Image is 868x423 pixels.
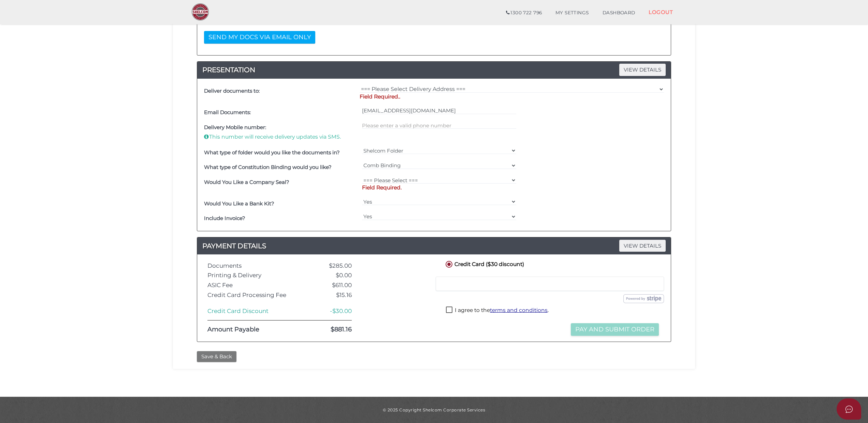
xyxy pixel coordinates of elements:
input: Please enter a valid 10-digit phone number [362,122,517,129]
div: ASIC Fee [202,282,302,288]
p: This number will receive delivery updates via SMS. [204,133,359,141]
div: $15.16 [302,292,357,298]
div: Printing & Delivery [202,272,302,279]
span: VIEW DETAILS [619,240,666,252]
div: Credit Card Discount [202,308,302,314]
div: © 2025 Copyright Shelcom Corporate Services [178,407,690,413]
button: Open asap [837,398,861,420]
a: PAYMENT DETAILSVIEW DETAILS [197,240,671,251]
b: Would You Like a Company Seal? [204,179,289,185]
img: stripe.png [623,294,664,303]
a: MY SETTINGS [549,6,596,20]
div: $0.00 [302,272,357,279]
p: Field Required.. [360,93,664,100]
button: Pay and Submit Order [571,323,659,336]
div: Documents [202,263,302,269]
label: Credit Card ($30 discount) [444,260,524,268]
b: What type of folder would you like the documents in? [204,149,340,156]
b: Delivery Mobile number: [204,124,266,130]
iframe: Secure card payment input frame [440,281,660,287]
h4: PRESENTATION [197,64,671,75]
a: terms and conditions [490,307,548,313]
b: Deliver documents to: [204,88,260,94]
div: $881.16 [302,326,357,333]
a: DASHBOARD [596,6,642,20]
a: PRESENTATIONVIEW DETAILS [197,64,671,75]
b: Email Documents: [204,109,251,115]
span: VIEW DETAILS [619,64,666,76]
div: $285.00 [302,263,357,269]
a: 1300 722 796 [499,6,549,20]
button: Save & Back [197,351,236,362]
b: Would You Like a Bank Kit? [204,200,274,207]
a: LOGOUT [642,5,680,19]
div: Credit Card Processing Fee [202,292,302,298]
div: -$30.00 [302,308,357,314]
div: Amount Payable [202,326,302,333]
b: Include Invoice? [204,215,245,221]
label: I agree to the . [446,307,549,315]
p: Field Required. [362,184,517,191]
b: What type of Constitution Binding would you like? [204,164,332,170]
button: SEND MY DOCS VIA EMAIL ONLY [204,31,315,44]
h4: PAYMENT DETAILS [197,240,671,251]
div: $611.00 [302,282,357,288]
